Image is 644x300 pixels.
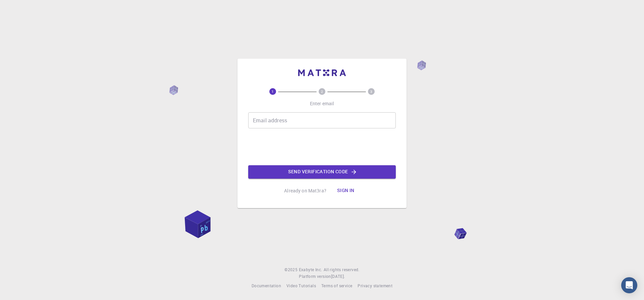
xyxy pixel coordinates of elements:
a: Documentation [252,283,281,289]
span: © 2025 [284,266,299,273]
div: Open Intercom Messenger [621,277,637,293]
p: Already on Mat3ra? [284,187,326,194]
span: Documentation [252,283,281,288]
p: Enter email [310,100,334,107]
a: Terms of service [321,283,352,289]
a: Privacy statement [358,283,392,289]
a: Exabyte Inc. [299,266,322,273]
span: Privacy statement [358,283,392,288]
button: Sign in [332,184,360,197]
a: Video Tutorials [286,283,316,289]
span: Platform version [299,273,331,280]
span: All rights reserved. [324,266,360,273]
text: 1 [272,89,274,94]
a: [DATE]. [331,273,345,280]
span: [DATE] . [331,274,345,279]
text: 2 [321,89,323,94]
span: Video Tutorials [286,283,316,288]
span: Terms of service [321,283,352,288]
iframe: reCAPTCHA [271,134,373,160]
span: Exabyte Inc. [299,267,322,272]
text: 3 [370,89,372,94]
button: Send verification code [248,165,396,179]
